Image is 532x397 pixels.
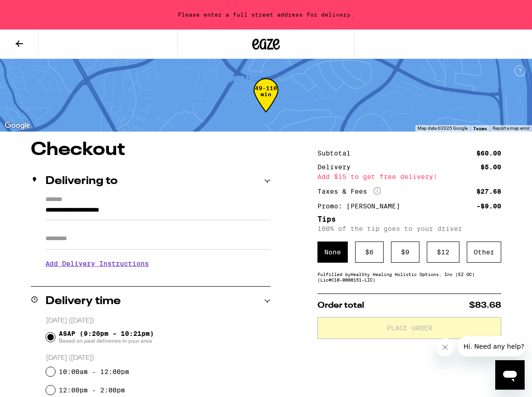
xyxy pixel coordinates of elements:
label: 10:00am - 12:00pm [59,368,129,375]
div: Fulfilled by Healthy Healing Holistic Options, Inc (EZ OC) (Lic# C10-0000151-LIC ) [317,271,501,282]
span: Map data ©2025 Google [418,126,468,131]
div: $ 9 [391,242,419,263]
a: Open this area in Google Maps (opens a new window) [2,120,33,132]
h2: Delivering to [45,176,118,187]
div: None [317,242,348,263]
div: Delivery [317,164,357,170]
label: 12:00pm - 2:00pm [59,386,125,394]
img: Google [2,120,33,132]
h1: Checkout [31,141,271,159]
span: Order total [317,301,364,310]
span: $83.68 [469,301,501,310]
span: ASAP (9:20pm - 10:21pm) [59,330,154,345]
div: $ 12 [427,242,459,263]
p: We'll contact you at [PHONE_NUMBER] when we arrive [45,274,271,282]
button: Place Order [317,317,501,339]
p: 100% of the tip goes to your driver [317,225,501,232]
iframe: Close message [436,338,454,357]
div: Taxes & Fees [317,187,381,196]
span: Based on past deliveries in your area [59,337,154,345]
h2: Delivery time [45,296,121,307]
div: Subtotal [317,150,357,156]
div: 49-110 min [254,85,278,120]
a: Report a map error [492,126,529,131]
div: Add $15 to get free delivery! [317,173,501,180]
div: $60.00 [476,150,501,156]
div: Promo: [PERSON_NAME] [317,203,407,209]
iframe: Message from company [458,336,525,357]
span: Place Order [387,325,432,331]
h5: Tips [317,216,501,223]
div: $27.68 [476,188,501,195]
h3: Add Delivery Instructions [45,253,271,274]
div: $5.00 [481,164,501,170]
div: $ 6 [355,242,384,263]
p: [DATE] ([DATE]) [46,316,271,325]
iframe: Button to launch messaging window [495,360,525,390]
div: -$9.00 [476,203,501,209]
a: Terms [473,126,487,131]
div: Other [467,242,501,263]
p: [DATE] ([DATE]) [46,354,271,362]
